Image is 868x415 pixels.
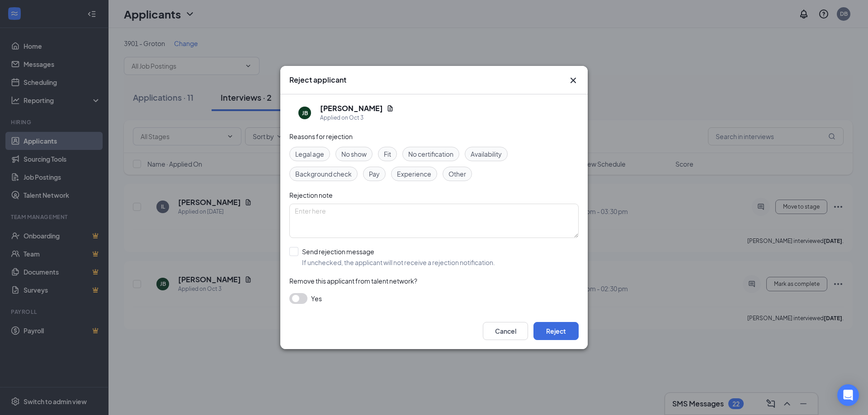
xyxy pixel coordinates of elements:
button: Cancel [483,322,528,340]
span: No certification [408,149,453,159]
div: Open Intercom Messenger [837,384,859,406]
span: Fit [384,149,391,159]
span: Legal age [295,149,324,159]
span: No show [341,149,367,159]
span: Experience [397,169,431,179]
svg: Cross [568,75,579,86]
button: Close [568,75,579,86]
h3: Reject applicant [289,75,346,85]
span: Yes [311,293,322,304]
span: Background check [295,169,352,179]
h5: [PERSON_NAME] [320,103,383,113]
div: JB [302,109,308,117]
svg: Document [387,105,394,112]
span: Remove this applicant from talent network? [289,277,417,285]
div: Applied on Oct 3 [320,113,394,122]
span: Reasons for rejection [289,132,353,140]
button: Reject [533,322,579,340]
span: Pay [369,169,380,179]
span: Rejection note [289,191,333,199]
span: Other [448,169,466,179]
span: Availability [471,149,502,159]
